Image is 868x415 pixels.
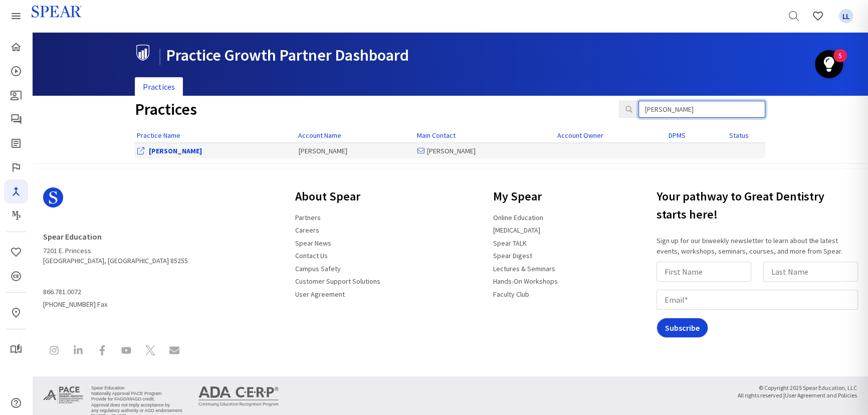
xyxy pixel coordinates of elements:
a: Main Contact [417,131,456,140]
h3: My Spear [487,183,564,210]
a: Spear Talk [4,107,28,131]
a: Faculty Club [487,286,535,303]
a: Home [4,35,28,59]
a: Lectures & Seminars [487,260,561,277]
a: In-Person & Virtual [4,301,28,325]
a: Favorites [834,4,858,28]
a: Spear Education on Instagram [43,339,65,364]
input: Search Practices [638,101,765,118]
address: 7201 E. Princess [GEOGRAPHIC_DATA], [GEOGRAPHIC_DATA] 85255 [43,228,188,266]
a: Favorites [806,4,830,28]
a: [MEDICAL_DATA] [487,222,546,239]
a: Status [729,131,749,140]
input: Last Name [763,262,858,282]
a: Online Education [487,209,549,226]
a: Spear Education on YouTube [115,339,137,364]
a: Contact Spear Education [163,339,185,364]
a: Courses [4,59,28,83]
a: Account Name [298,131,341,140]
a: Navigator Pro [4,179,28,203]
a: Spear News [289,235,337,252]
img: Approved PACE Program Provider [43,384,83,405]
small: © Copyright 2025 Spear Education, LLC All rights reserved | [738,384,857,399]
a: Practices [135,77,183,97]
a: Campus Safety [289,260,347,277]
img: ADA CERP Continuing Education Recognition Program [198,386,279,406]
a: My Study Club [4,337,28,361]
div: [PERSON_NAME] [417,146,553,156]
a: Customer Support Solutions [289,273,386,290]
span: [PHONE_NUMBER] Fax [43,284,188,309]
a: Spear Education on LinkedIn [67,339,89,364]
a: User Agreement [289,286,351,303]
a: CE Credits [4,264,28,288]
li: Nationally Approval PACE Program [91,391,183,396]
svg: Spear Logo [43,187,63,207]
input: Subscribe [657,318,708,338]
a: Search [782,4,806,28]
a: Partners [289,209,327,226]
a: DPMS [669,131,686,140]
h3: Your pathway to Great Dentistry starts here! [657,183,862,228]
a: Spear Education on X [139,339,161,364]
h1: Practices [135,101,604,118]
a: Spear Logo [43,183,188,220]
a: Careers [289,222,325,239]
p: Sign up for our biweekly newsletter to learn about the latest events, workshops, seminars, course... [657,236,862,257]
a: Favorites [4,240,28,264]
a: Patient Education [4,83,28,107]
li: any regulatory authority or AGD endorsement. [91,408,183,413]
a: Help [4,391,28,415]
a: Faculty Club Elite [4,155,28,179]
input: Email* [657,290,858,310]
a: Spear Education on Facebook [91,339,113,364]
a: Spear Education [43,228,108,246]
a: Spear Digest [487,247,538,264]
a: 866.781.0072 [43,284,87,301]
h3: About Spear [289,183,386,210]
a: Spear Products [4,4,28,28]
input: First Name [657,262,751,282]
li: Approval does not imply acceptance by [91,402,183,408]
span: | [158,45,162,65]
span: LL [839,9,853,24]
a: Account Owner [557,131,603,140]
a: Spear Digest [4,131,28,155]
a: Spear TALK [487,235,533,252]
li: Provide for FAGD/MAGD credit. [91,396,183,402]
button: Open Resource Center, 5 new notifications [815,50,843,78]
a: Masters Program [4,203,28,228]
h1: Practice Growth Partner Dashboard [135,45,758,64]
div: [PERSON_NAME] [299,146,412,156]
a: Contact Us [289,247,334,264]
a: Practice Name [137,131,180,140]
a: Hands-On Workshops [487,273,564,290]
li: Spear Education [91,385,183,391]
div: 5 [838,56,842,69]
a: View Office Dashboard [149,146,202,155]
